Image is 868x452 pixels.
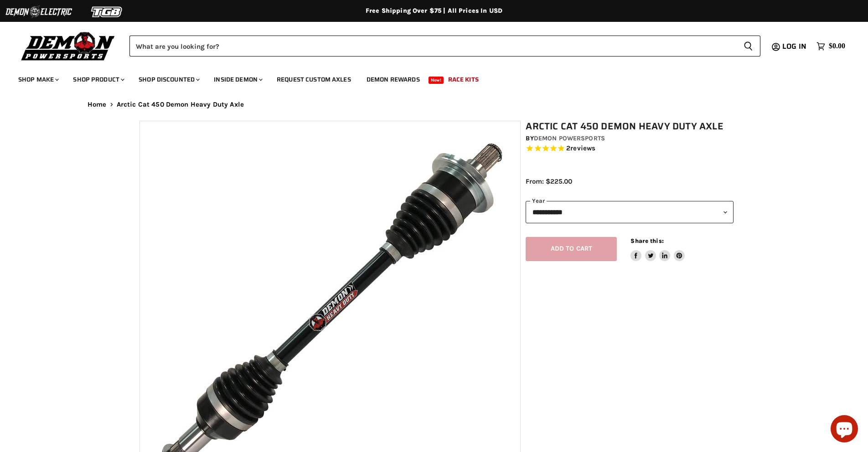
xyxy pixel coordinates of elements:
[630,237,685,261] aside: Share this:
[736,36,760,56] button: Search
[129,36,736,56] input: Search
[18,30,118,62] img: Demon Powersports
[207,70,268,89] a: Inside Demon
[429,77,444,84] span: New!
[534,134,605,142] a: Demon Powersports
[132,70,205,89] a: Shop Discounted
[526,134,734,144] div: by
[69,7,799,15] div: Free Shipping Over $75 | All Prices In USD
[829,42,845,51] span: $0.00
[526,144,734,154] span: Rated 5.0 out of 5 stars 2 reviews
[778,42,812,51] a: Log in
[11,67,843,89] ul: Main menu
[828,415,861,445] inbox-online-store-chat: Shopify online store chat
[73,3,141,21] img: TGB Logo 2
[66,70,130,89] a: Shop Product
[88,101,107,108] a: Home
[812,40,850,53] a: $0.00
[5,3,73,21] img: Demon Electric Logo 2
[570,144,595,152] span: reviews
[360,70,427,89] a: Demon Rewards
[526,177,572,185] span: From: $225.00
[441,70,486,89] a: Race Kits
[526,201,734,223] select: year
[11,70,64,89] a: Shop Make
[69,101,799,108] nav: Breadcrumbs
[526,121,734,132] h1: Arctic Cat 450 Demon Heavy Duty Axle
[630,237,663,244] span: Share this:
[270,70,358,89] a: Request Custom Axles
[129,36,760,56] form: Product
[117,101,244,108] span: Arctic Cat 450 Demon Heavy Duty Axle
[566,144,595,152] span: 2 reviews
[782,41,806,52] span: Log in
